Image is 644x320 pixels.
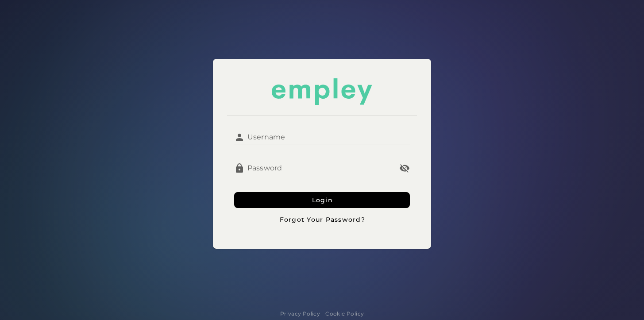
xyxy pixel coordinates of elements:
a: Cookie Policy [325,309,364,318]
i: Password appended action [399,163,410,173]
button: Login [234,192,410,208]
a: Privacy Policy [280,309,320,318]
span: Forgot Your Password? [279,216,365,224]
span: Login [311,196,333,204]
button: Forgot Your Password? [234,212,410,227]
